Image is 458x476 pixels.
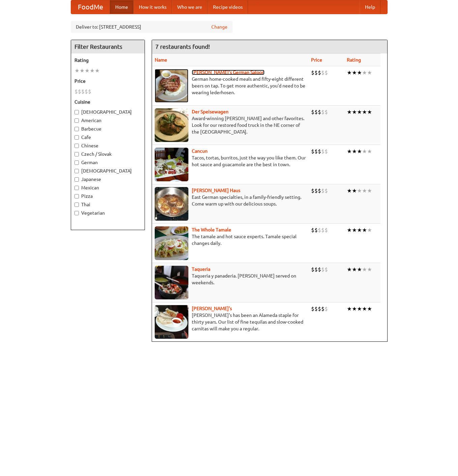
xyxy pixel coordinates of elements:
[71,40,145,53] h4: Filter Restaurants
[90,67,95,74] li: ★
[155,43,210,50] ng-pluralize: 7 restaurants found!
[318,187,321,194] li: $
[74,168,141,174] label: [DEMOGRAPHIC_DATA]
[74,78,141,84] h5: Price
[367,226,372,234] li: ★
[318,226,321,234] li: $
[352,266,357,273] li: ★
[357,108,362,116] li: ★
[192,109,228,114] a: Der Speisewagen
[155,312,306,332] p: [PERSON_NAME]'s has been an Alameda staple for thirty years. Our list of fine tequilas and slow-c...
[318,266,321,273] li: $
[192,148,208,154] a: Cancun
[362,148,367,155] li: ★
[321,108,325,116] li: $
[321,305,325,313] li: $
[74,176,141,183] label: Japanese
[362,305,367,313] li: ★
[74,57,141,64] h5: Rating
[192,306,232,311] a: [PERSON_NAME]'s
[352,226,357,234] li: ★
[360,0,380,14] a: Help
[321,69,325,76] li: $
[74,151,141,157] label: Czech / Slovak
[367,108,372,116] li: ★
[74,117,141,124] label: American
[74,184,141,191] label: Mexican
[311,305,314,313] li: $
[74,193,141,199] label: Pizza
[311,69,314,76] li: $
[85,88,88,95] li: $
[155,233,306,247] p: The tamale and hot sauce experts. Tamale special changes daily.
[74,186,79,190] input: Mexican
[155,108,188,142] img: speisewagen.jpg
[192,70,265,75] a: [PERSON_NAME]'s German Saloon
[314,226,318,234] li: $
[155,76,306,96] p: German home-cooked meals and fifty-eight different beers on tap. To get more authentic, you'd nee...
[74,99,141,105] h5: Cuisine
[314,187,318,194] li: $
[74,127,79,131] input: Barbecue
[314,108,318,116] li: $
[74,88,78,95] li: $
[311,148,314,155] li: $
[155,148,188,181] img: cancun.jpg
[95,67,100,74] li: ★
[74,109,141,115] label: [DEMOGRAPHIC_DATA]
[155,187,188,221] img: kohlhaus.jpg
[357,305,362,313] li: ★
[325,266,328,273] li: $
[155,194,306,207] p: East German specialties, in a family-friendly setting. Come warm up with our delicious soups.
[347,305,352,313] li: ★
[74,118,79,123] input: American
[155,154,306,168] p: Tacos, tortas, burritos, just the way you like them. Our hot sauce and guacamole are the best in ...
[367,148,372,155] li: ★
[311,108,314,116] li: $
[321,187,325,194] li: $
[325,148,328,155] li: $
[352,305,357,313] li: ★
[357,69,362,76] li: ★
[321,266,325,273] li: $
[208,0,248,14] a: Recipe videos
[314,69,318,76] li: $
[325,187,328,194] li: $
[74,67,80,74] li: ★
[347,266,352,273] li: ★
[74,160,79,165] input: German
[314,148,318,155] li: $
[74,135,79,140] input: Cafe
[352,148,357,155] li: ★
[314,266,318,273] li: $
[318,69,321,76] li: $
[155,115,306,135] p: Award-winning [PERSON_NAME] and other favorites. Look for our restored food truck in the NE corne...
[318,148,321,155] li: $
[133,0,172,14] a: How it works
[367,187,372,194] li: ★
[325,305,328,313] li: $
[74,211,79,215] input: Vegetarian
[321,148,325,155] li: $
[314,305,318,313] li: $
[74,210,141,216] label: Vegetarian
[74,125,141,132] label: Barbecue
[155,272,306,286] p: Taqueria y panaderia. [PERSON_NAME] served on weekends.
[347,226,352,234] li: ★
[362,108,367,116] li: ★
[155,266,188,299] img: taqueria.jpg
[192,266,210,272] a: Taqueria
[74,159,141,166] label: German
[81,88,85,95] li: $
[155,226,188,260] img: wholetamale.jpg
[367,69,372,76] li: ★
[321,226,325,234] li: $
[318,108,321,116] li: $
[155,69,188,103] img: esthers.jpg
[155,305,188,339] img: pedros.jpg
[192,227,231,232] a: The Whole Tamale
